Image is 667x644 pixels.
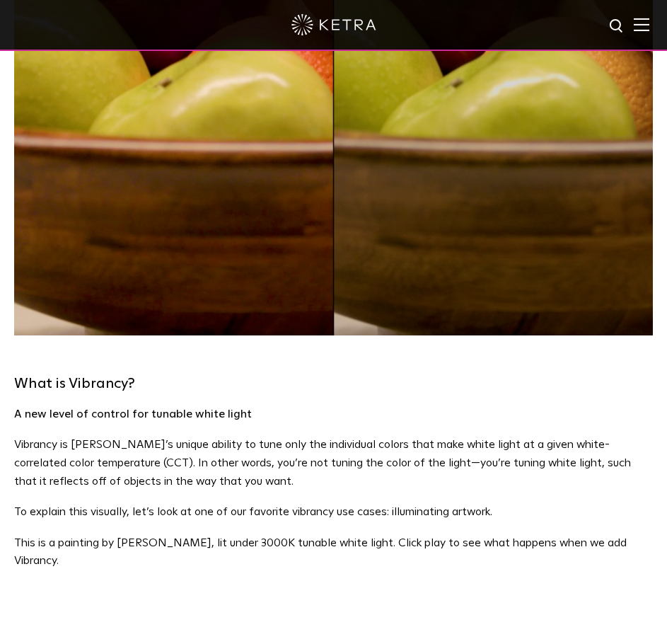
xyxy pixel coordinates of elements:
img: Hamburger%20Nav.svg [634,18,649,31]
img: search icon [608,18,626,35]
img: ketra-logo-2019-white [291,14,376,35]
h3: What is Vibrancy? [14,371,653,396]
p: Vibrancy is [PERSON_NAME]’s unique ability to tune only the individual colors that make white lig... [14,436,651,490]
p: This is a painting by [PERSON_NAME], lit under 3000K tunable white light. Click play to see what ... [14,534,651,570]
p: To explain this visually, let’s look at one of our favorite vibrancy use cases: illuminating artw... [14,503,651,522]
strong: A new level of control for tunable white light [14,408,252,420]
